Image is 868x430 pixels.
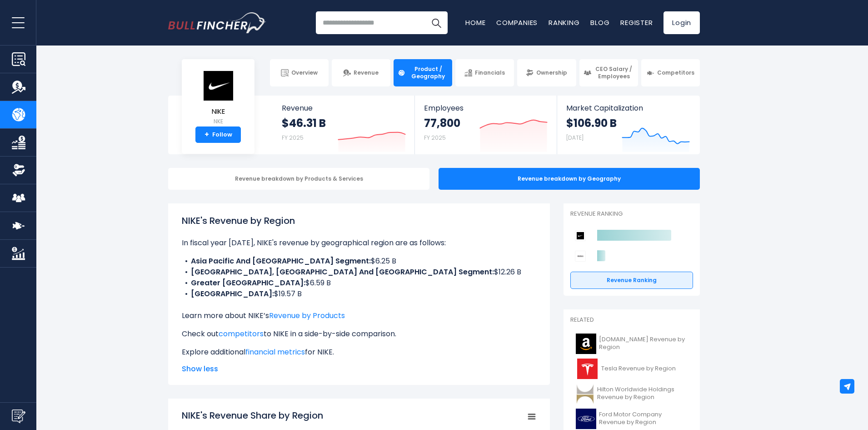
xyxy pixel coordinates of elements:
[332,59,390,86] a: Revenue
[182,288,536,299] li: $19.57 B
[202,108,234,116] span: NIKE
[168,12,266,33] img: Bullfincher logo
[245,347,305,357] a: financial metrics
[270,59,329,86] a: Overview
[424,116,460,130] strong: 77,800
[182,409,323,422] tspan: NIKE's Revenue Share by Region
[576,334,596,354] img: AMZN logo
[182,347,536,358] p: Explore additional for NIKE.
[663,11,700,34] a: Login
[475,69,505,76] span: Financials
[570,316,693,324] p: Related
[415,96,556,154] a: Employees 77,800 FY 2025
[549,18,579,27] a: Ranking
[439,168,700,190] div: Revenue breakdown by Geography
[566,116,617,130] strong: $106.90 B
[202,117,234,126] small: NKE
[576,409,596,429] img: F logo
[599,336,688,351] span: [DOMAIN_NAME] Revenue by Region
[594,66,634,80] span: CEO Salary / Employees
[205,131,209,139] strong: +
[496,18,538,27] a: Companies
[641,59,700,86] a: Competitors
[465,18,485,27] a: Home
[597,386,688,401] span: Hilton Worldwide Holdings Revenue by Region
[408,66,448,80] span: Product / Geography
[182,310,536,321] p: Learn more about NIKE’s
[566,104,690,112] span: Market Capitalization
[291,69,318,76] span: Overview
[570,272,693,289] a: Revenue Ranking
[517,59,576,86] a: Ownership
[182,329,536,339] p: Check out to NIKE in a side-by-side comparison.
[168,12,266,33] a: Go to homepage
[273,96,415,154] a: Revenue $46.31 B FY 2025
[219,329,264,339] a: competitors
[182,364,536,374] span: Show less
[195,126,241,143] a: +Follow
[182,214,536,228] h1: NIKE's Revenue by Region
[601,365,676,373] span: Tesla Revenue by Region
[182,278,536,288] li: $6.59 B
[566,134,584,142] small: [DATE]
[455,59,514,86] a: Financials
[599,411,688,426] span: Ford Motor Company Revenue by Region
[202,70,234,127] a: NIKE NKE
[576,359,599,379] img: TSLA logo
[12,163,25,177] img: Ownership
[536,69,567,76] span: Ownership
[182,267,536,278] li: $12.26 B
[576,384,594,404] img: HLT logo
[168,168,429,190] div: Revenue breakdown by Products & Services
[657,69,694,76] span: Competitors
[182,256,536,267] li: $6.25 B
[579,59,638,86] a: CEO Salary / Employees
[394,59,452,86] a: Product / Geography
[570,210,693,218] p: Revenue Ranking
[282,116,326,130] strong: $46.31 B
[424,134,446,142] small: FY 2025
[557,96,699,154] a: Market Capitalization $106.90 B [DATE]
[590,18,609,27] a: Blog
[191,256,371,266] b: Asia Pacific And [GEOGRAPHIC_DATA] Segment:
[425,11,448,34] button: Search
[182,238,536,248] p: In fiscal year [DATE], NIKE's revenue by geographical region are as follows:
[269,310,345,321] a: Revenue by Products
[191,278,305,288] b: Greater [GEOGRAPHIC_DATA]:
[191,288,274,299] b: [GEOGRAPHIC_DATA]:
[354,69,379,76] span: Revenue
[282,104,406,112] span: Revenue
[282,134,304,142] small: FY 2025
[191,267,494,277] b: [GEOGRAPHIC_DATA], [GEOGRAPHIC_DATA] And [GEOGRAPHIC_DATA] Segment:
[575,251,586,262] img: Deckers Outdoor Corporation competitors logo
[570,356,693,381] a: Tesla Revenue by Region
[424,104,547,112] span: Employees
[570,331,693,356] a: [DOMAIN_NAME] Revenue by Region
[570,381,693,406] a: Hilton Worldwide Holdings Revenue by Region
[575,230,586,241] img: NIKE competitors logo
[620,18,653,27] a: Register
